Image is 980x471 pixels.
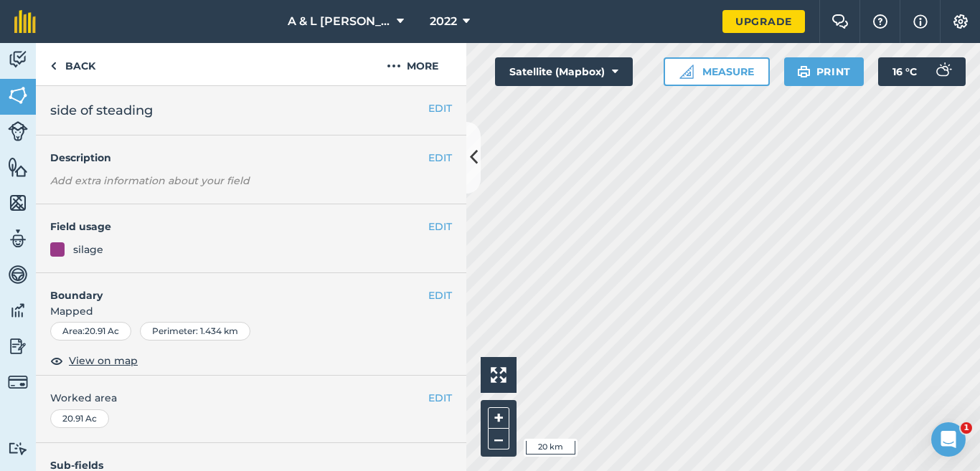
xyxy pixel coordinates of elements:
[288,13,391,30] span: A & L [PERSON_NAME] & sons
[359,43,466,85] button: More
[36,273,428,303] h4: Boundary
[36,303,466,319] span: Mapped
[961,422,972,434] span: 1
[913,13,928,30] img: svg+xml;base64,PHN2ZyB4bWxucz0iaHR0cDovL3d3dy53My5vcmcvMjAwMC9zdmciIHdpZHRoPSIxNyIgaGVpZ2h0PSIxNy...
[722,10,805,33] a: Upgrade
[892,57,917,86] span: 16 ° C
[50,150,452,166] h4: Description
[36,43,110,85] a: Back
[428,150,452,166] button: EDIT
[430,13,457,30] span: 2022
[387,57,401,75] img: svg+xml;base64,PHN2ZyB4bWxucz0iaHR0cDovL3d3dy53My5vcmcvMjAwMC9zdmciIHdpZHRoPSIyMCIgaGVpZ2h0PSIyNC...
[428,219,452,234] button: EDIT
[428,390,452,406] button: EDIT
[928,57,957,86] img: svg+xml;base64,PD94bWwgdmVyc2lvbj0iMS4wIiBlbmNvZGluZz0idXRmLTgiPz4KPCEtLSBHZW5lcmF0b3I6IEFkb2JlIE...
[952,14,969,29] img: A cog icon
[50,174,250,187] em: Add extra information about your field
[50,352,63,369] img: svg+xml;base64,PHN2ZyB4bWxucz0iaHR0cDovL3d3dy53My5vcmcvMjAwMC9zdmciIHdpZHRoPSIxOCIgaGVpZ2h0PSIyNC...
[8,121,28,141] img: svg+xml;base64,PD94bWwgdmVyc2lvbj0iMS4wIiBlbmNvZGluZz0idXRmLTgiPz4KPCEtLSBHZW5lcmF0b3I6IEFkb2JlIE...
[140,322,250,341] div: Perimeter : 1.434 km
[14,10,36,33] img: fieldmargin Logo
[8,49,28,70] img: svg+xml;base64,PD94bWwgdmVyc2lvbj0iMS4wIiBlbmNvZGluZz0idXRmLTgiPz4KPCEtLSBHZW5lcmF0b3I6IEFkb2JlIE...
[50,352,138,369] button: View on map
[50,100,153,120] span: side of steading
[931,422,966,457] iframe: Intercom live chat
[428,287,452,303] button: EDIT
[69,353,138,368] span: View on map
[797,63,811,80] img: svg+xml;base64,PHN2ZyB4bWxucz0iaHR0cDovL3d3dy53My5vcmcvMjAwMC9zdmciIHdpZHRoPSIxOSIgaGVpZ2h0PSIyNC...
[8,300,28,321] img: svg+xml;base64,PD94bWwgdmVyc2lvbj0iMS4wIiBlbmNvZGluZz0idXRmLTgiPz4KPCEtLSBHZW5lcmF0b3I6IEFkb2JlIE...
[488,407,509,429] button: +
[664,57,770,86] button: Measure
[878,57,966,86] button: 16 °C
[491,367,507,383] img: Four arrows, one pointing top left, one top right, one bottom right and the last bottom left
[831,14,849,29] img: Two speech bubbles overlapping with the left bubble in the forefront
[8,264,28,285] img: svg+xml;base64,PD94bWwgdmVyc2lvbj0iMS4wIiBlbmNvZGluZz0idXRmLTgiPz4KPCEtLSBHZW5lcmF0b3I6IEFkb2JlIE...
[73,242,103,257] div: silage
[679,65,694,79] img: Ruler icon
[784,57,864,86] button: Print
[8,372,28,392] img: svg+xml;base64,PD94bWwgdmVyc2lvbj0iMS4wIiBlbmNvZGluZz0idXRmLTgiPz4KPCEtLSBHZW5lcmF0b3I6IEFkb2JlIE...
[50,322,131,341] div: Area : 20.91 Ac
[8,336,28,357] img: svg+xml;base64,PD94bWwgdmVyc2lvbj0iMS4wIiBlbmNvZGluZz0idXRmLTgiPz4KPCEtLSBHZW5lcmF0b3I6IEFkb2JlIE...
[872,14,889,29] img: A question mark icon
[50,409,109,428] div: 20.91 Ac
[50,219,428,234] h4: Field usage
[8,156,28,178] img: svg+xml;base64,PHN2ZyB4bWxucz0iaHR0cDovL3d3dy53My5vcmcvMjAwMC9zdmciIHdpZHRoPSI1NiIgaGVpZ2h0PSI2MC...
[8,228,28,249] img: svg+xml;base64,PD94bWwgdmVyc2lvbj0iMS4wIiBlbmNvZGluZz0idXRmLTgiPz4KPCEtLSBHZW5lcmF0b3I6IEFkb2JlIE...
[488,429,509,449] button: –
[8,442,28,455] img: svg+xml;base64,PD94bWwgdmVyc2lvbj0iMS4wIiBlbmNvZGluZz0idXRmLTgiPz4KPCEtLSBHZW5lcmF0b3I6IEFkb2JlIE...
[495,57,633,86] button: Satellite (Mapbox)
[8,85,28,106] img: svg+xml;base64,PHN2ZyB4bWxucz0iaHR0cDovL3d3dy53My5vcmcvMjAwMC9zdmciIHdpZHRoPSI1NiIgaGVpZ2h0PSI2MC...
[8,192,28,214] img: svg+xml;base64,PHN2ZyB4bWxucz0iaHR0cDovL3d3dy53My5vcmcvMjAwMC9zdmciIHdpZHRoPSI1NiIgaGVpZ2h0PSI2MC...
[50,390,452,406] span: Worked area
[50,57,57,75] img: svg+xml;base64,PHN2ZyB4bWxucz0iaHR0cDovL3d3dy53My5vcmcvMjAwMC9zdmciIHdpZHRoPSI5IiBoZWlnaHQ9IjI0Ii...
[428,100,452,116] button: EDIT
